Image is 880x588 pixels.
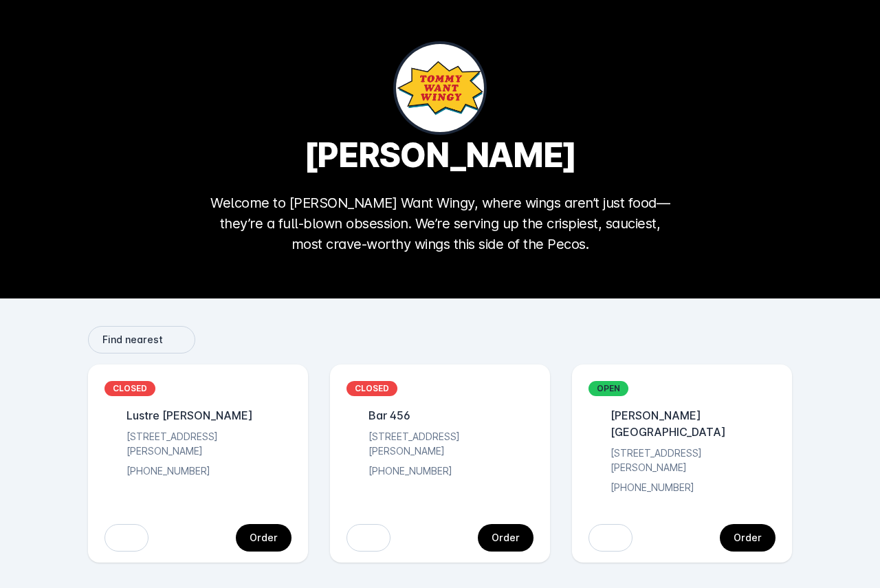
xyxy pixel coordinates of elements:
div: Lustre [PERSON_NAME] [121,407,253,424]
div: [PHONE_NUMBER] [121,464,210,480]
button: continue [720,524,775,552]
div: [PHONE_NUMBER] [605,480,694,497]
div: Bar 456 [363,407,410,424]
div: [STREET_ADDRESS][PERSON_NAME] [605,446,775,475]
div: [PHONE_NUMBER] [363,464,452,480]
div: Order [734,533,762,543]
span: Find nearest [102,335,163,345]
div: [STREET_ADDRESS][PERSON_NAME] [363,429,533,458]
button: continue [478,524,533,552]
div: CLOSED [346,381,397,396]
div: CLOSED [104,381,155,396]
div: Order [250,533,278,543]
div: [STREET_ADDRESS][PERSON_NAME] [121,429,291,458]
div: [PERSON_NAME][GEOGRAPHIC_DATA] [605,407,775,440]
div: Order [492,533,520,543]
div: OPEN [588,381,628,396]
button: continue [236,524,291,552]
